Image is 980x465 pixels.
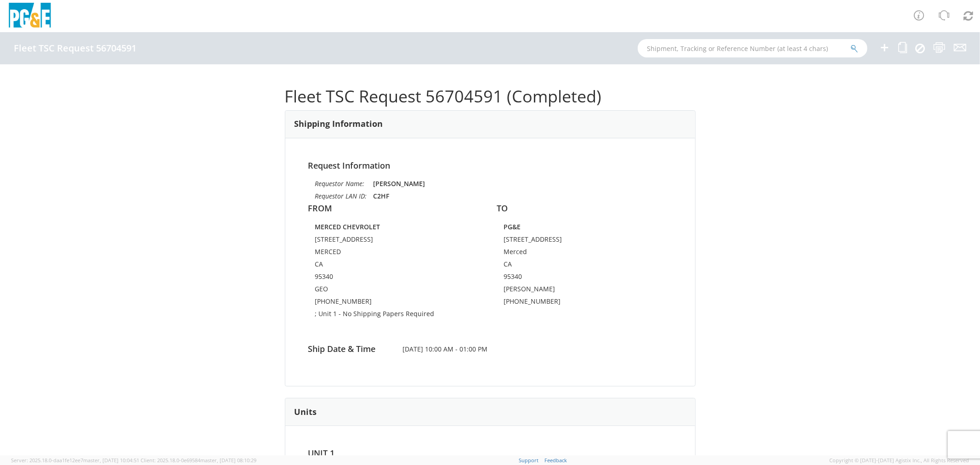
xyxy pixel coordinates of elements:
span: Copyright © [DATE]-[DATE] Agistix Inc., All Rights Reserved [829,457,969,464]
td: [PHONE_NUMBER] [315,297,476,309]
td: [STREET_ADDRESS] [504,235,634,247]
td: 95340 [504,272,634,284]
h4: Unit 1 [308,449,486,458]
a: Feedback [544,457,567,464]
span: master, [DATE] 10:04:51 [83,457,139,464]
i: Requestor LAN ID: [315,192,367,200]
td: Merced [504,247,634,260]
h4: TO [497,204,672,213]
td: GEO [315,284,476,297]
h4: Ship Date & Time [301,345,396,354]
td: [PHONE_NUMBER] [504,297,634,309]
img: pge-logo-06675f144f4cfa6a6814.png [7,3,53,30]
td: MERCED [315,247,476,260]
span: [DATE] 10:00 AM - 01:00 PM [396,345,584,354]
h1: Fleet TSC Request 56704591 (Completed) [285,87,696,106]
span: Client: 2025.18.0-0e69584 [141,457,256,464]
a: Support [519,457,538,464]
span: master, [DATE] 08:10:29 [200,457,256,464]
td: [STREET_ADDRESS] [315,235,476,247]
td: 95340 [315,272,476,284]
h3: Units [295,408,317,417]
h4: Request Information [308,161,672,170]
h3: Shipping Information [295,119,383,129]
strong: PG&E [504,222,521,231]
i: Requestor Name: [315,179,365,188]
td: ; Unit 1 - No Shipping Papers Required [315,309,476,322]
td: CA [315,260,476,272]
strong: MERCED CHEVROLET [315,222,380,231]
strong: [PERSON_NAME] [374,179,425,188]
span: Server: 2025.18.0-daa1fe12ee7 [11,457,139,464]
td: CA [504,260,634,272]
h4: Fleet TSC Request 56704591 [14,43,136,53]
td: [PERSON_NAME] [504,284,634,297]
h4: FROM [308,204,483,213]
strong: C2HF [374,192,390,200]
input: Shipment, Tracking or Reference Number (at least 4 chars) [638,39,867,57]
